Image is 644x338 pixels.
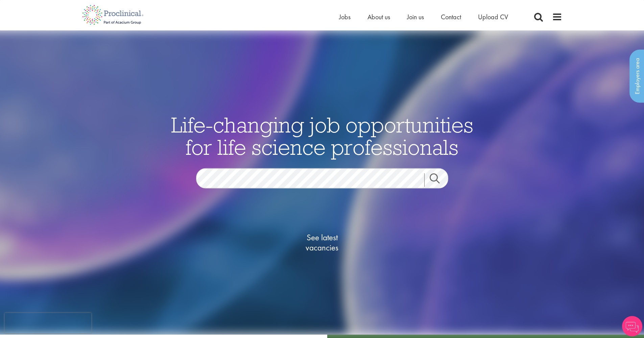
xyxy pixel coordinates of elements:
[339,13,351,21] a: Jobs
[171,111,473,161] span: Life-changing job opportunities for life science professionals
[288,206,356,280] a: See latestvacancies
[478,13,508,21] a: Upload CV
[407,13,424,21] a: Join us
[5,313,91,333] iframe: reCAPTCHA
[622,316,642,336] img: Chatbot
[288,233,356,253] span: See latest vacancies
[424,173,453,187] a: Job search submit button
[441,13,461,21] a: Contact
[367,13,390,21] a: About us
